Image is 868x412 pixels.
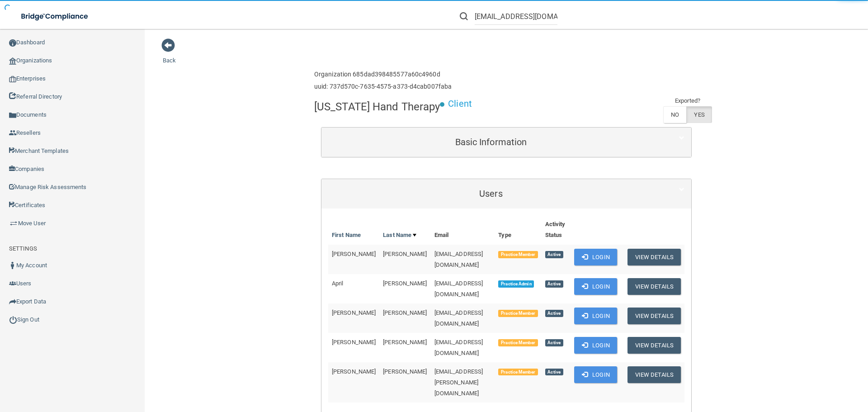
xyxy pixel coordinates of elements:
[9,316,17,324] img: ic_power_dark.7ecde6b1.png
[434,339,483,356] span: [EMAIL_ADDRESS][DOMAIN_NAME]
[328,184,684,204] a: Users
[9,129,16,137] img: ic_reseller.de258add.png
[542,215,571,245] th: Activity Status
[712,348,857,384] iframe: Drift Widget Chat Controller
[431,215,495,245] th: Email
[328,189,654,199] h5: Users
[498,310,538,317] span: Practice Member
[434,368,483,397] span: [EMAIL_ADDRESS][PERSON_NAME][DOMAIN_NAME]
[663,95,712,106] td: Exported?
[475,8,557,25] input: Search
[9,280,16,287] img: icon-users.e205127d.png
[627,366,681,383] button: View Details
[9,298,16,305] img: icon-export.b9366987.png
[663,106,686,123] label: NO
[495,215,541,245] th: Type
[574,278,617,295] button: Login
[545,369,563,376] span: Active
[9,39,16,47] img: ic_dashboard_dark.d01f4a41.png
[332,309,376,316] span: [PERSON_NAME]
[9,243,37,254] label: SETTINGS
[328,132,684,152] a: Basic Information
[627,278,681,295] button: View Details
[498,280,534,288] span: Practice Admin
[332,339,376,346] span: [PERSON_NAME]
[383,339,427,346] span: [PERSON_NAME]
[574,249,617,265] button: Login
[460,12,468,20] img: ic-search.3b580494.png
[383,368,427,375] span: [PERSON_NAME]
[434,251,483,268] span: [EMAIL_ADDRESS][DOMAIN_NAME]
[14,7,97,26] img: bridge_compliance_login_screen.278c3ca4.svg
[383,280,427,287] span: [PERSON_NAME]
[448,95,472,112] p: Client
[163,46,176,64] a: Back
[314,71,452,78] h6: Organization 685dad398485577a60c4960d
[314,83,452,90] h6: uuid: 737d570c-7635-4575-a373-d4cab007faba
[545,339,563,346] span: Active
[434,280,483,298] span: [EMAIL_ADDRESS][DOMAIN_NAME]
[498,369,538,376] span: Practice Member
[627,337,681,354] button: View Details
[332,368,376,375] span: [PERSON_NAME]
[383,309,427,316] span: [PERSON_NAME]
[627,249,681,265] button: View Details
[434,309,483,327] span: [EMAIL_ADDRESS][DOMAIN_NAME]
[574,366,617,383] button: Login
[9,112,16,119] img: icon-documents.8dae5593.png
[545,280,563,288] span: Active
[686,106,712,123] label: YES
[498,339,538,346] span: Practice Member
[627,308,681,324] button: View Details
[383,251,427,257] span: [PERSON_NAME]
[574,337,617,354] button: Login
[498,251,538,258] span: Practice Member
[332,280,344,287] span: April
[328,137,654,147] h5: Basic Information
[332,251,376,257] span: [PERSON_NAME]
[574,308,617,324] button: Login
[9,262,16,269] img: ic_user_dark.df1a06c3.png
[545,251,563,258] span: Active
[9,57,16,65] img: organization-icon.f8decf85.png
[9,76,16,82] img: enterprise.0d942306.png
[383,230,416,241] a: Last Name
[332,230,361,241] a: First Name
[9,219,18,228] img: briefcase.64adab9b.png
[545,310,563,317] span: Active
[314,101,440,113] h4: [US_STATE] Hand Therapy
